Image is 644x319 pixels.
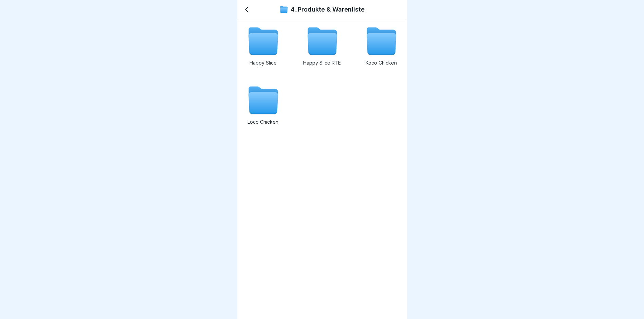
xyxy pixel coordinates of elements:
[361,59,402,66] p: Koco Chicken
[243,25,283,73] a: Happy Slice
[302,25,343,73] a: Happy Slice RTE
[361,25,402,73] a: Koco Chicken
[243,59,283,66] p: Happy Slice
[302,59,343,66] p: Happy Slice RTE
[243,119,283,125] p: Loco Chicken
[291,6,365,13] p: 4_Produkte & Warenliste
[243,84,283,132] a: Loco Chicken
